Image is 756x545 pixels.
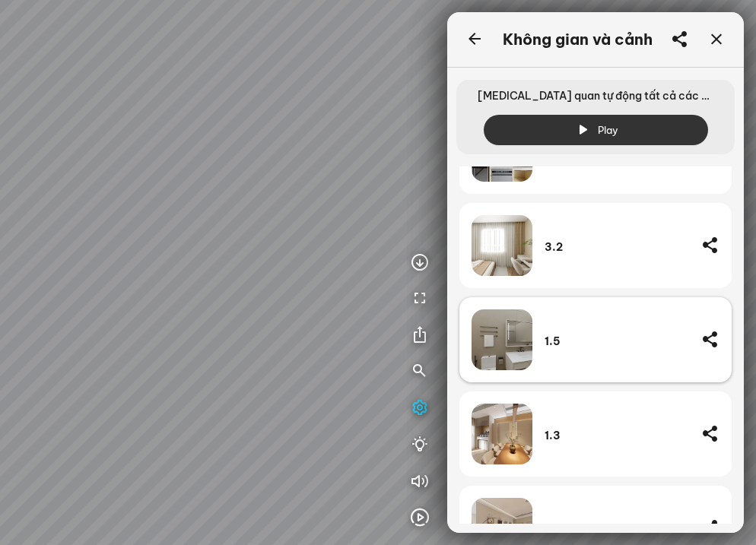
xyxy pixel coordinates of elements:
div: 3.2 [545,240,689,254]
div: 1.5 [545,334,689,348]
div: 1.3 [545,429,689,442]
span: Play [598,122,618,138]
button: Play [484,115,708,145]
div: Không gian và cảnh [503,30,653,49]
div: 1.1 [545,523,689,537]
span: [MEDICAL_DATA] quan tự động tất cả các không gian [465,80,726,115]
